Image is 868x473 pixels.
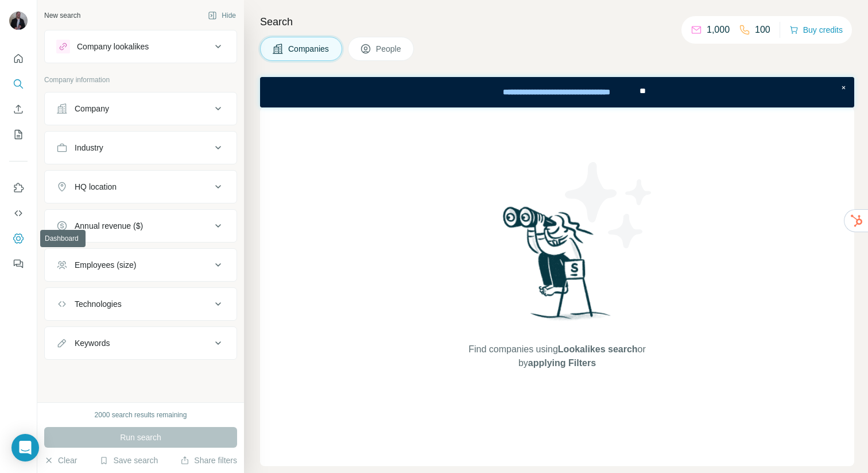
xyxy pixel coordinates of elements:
[45,33,237,60] button: Company lookalikes
[9,203,28,224] button: Use Surfe API
[75,181,117,193] div: HQ location
[9,74,28,94] button: Search
[99,455,158,466] button: Save search
[75,298,122,310] div: Technologies
[9,178,28,198] button: Use Surfe on LinkedIn
[260,14,854,30] h4: Search
[498,203,617,332] img: Surfe Illustration - Woman searching with binoculars
[528,358,596,368] span: applying Filters
[75,259,136,271] div: Employees (size)
[44,455,77,466] button: Clear
[376,43,402,55] span: People
[260,77,854,107] iframe: Banner
[44,10,80,21] div: New search
[75,337,110,349] div: Keywords
[45,134,237,161] button: Industry
[707,23,730,37] p: 1,000
[45,329,237,357] button: Keywords
[288,43,330,55] span: Companies
[9,253,28,274] button: Feedback
[11,434,39,462] div: Open Intercom Messenger
[9,228,28,249] button: Dashboard
[9,124,28,145] button: My lists
[9,48,28,69] button: Quick start
[9,11,28,30] img: Avatar
[755,23,770,37] p: 100
[95,410,187,420] div: 2000 search results remaining
[558,344,638,354] span: Lookalikes search
[45,95,237,122] button: Company
[789,22,843,38] button: Buy credits
[180,455,237,466] button: Share filters
[77,41,149,52] div: Company lookalikes
[75,220,143,232] div: Annual revenue ($)
[200,7,244,24] button: Hide
[45,290,237,318] button: Technologies
[9,99,28,120] button: Enrich CSV
[45,212,237,240] button: Annual revenue ($)
[75,103,109,114] div: Company
[45,173,237,201] button: HQ location
[75,142,103,153] div: Industry
[465,343,649,370] span: Find companies using or by
[557,153,661,257] img: Surfe Illustration - Stars
[44,75,237,85] p: Company information
[45,251,237,279] button: Employees (size)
